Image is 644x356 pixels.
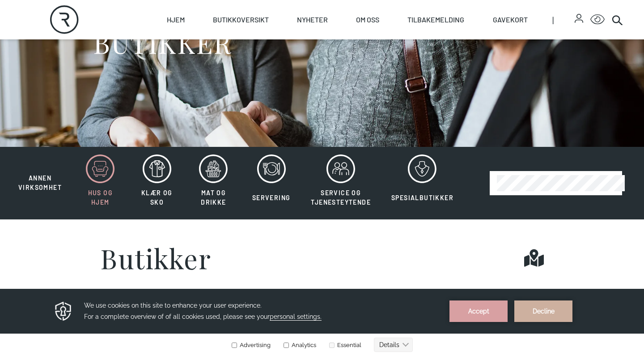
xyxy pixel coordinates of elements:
[449,13,508,34] button: Accept
[243,154,300,212] button: Servering
[232,55,237,60] input: Advertising
[382,154,463,212] button: Spesialbutikker
[391,194,453,202] span: Spesialbutikker
[54,13,73,34] img: Privacy reminder
[231,54,271,61] label: Advertising
[84,13,438,35] h3: We use cookies on this site to enhance your user experience. For a complete overview of of all co...
[379,54,399,61] text: Details
[252,194,291,202] span: Servering
[141,189,173,206] span: Klær og sko
[186,154,241,212] button: Mat og drikke
[282,54,316,61] label: Analytics
[327,54,361,61] label: Essential
[374,50,413,64] button: Details
[93,26,231,60] h1: BUTIKKER
[329,55,335,60] input: Essential
[88,189,113,206] span: Hus og hjem
[100,244,211,271] h1: Butikker
[18,174,62,191] span: Annen virksomhet
[130,154,185,212] button: Klær og sko
[9,154,71,193] button: Annen virksomhet
[311,189,371,206] span: Service og tjenesteytende
[201,189,226,206] span: Mat og drikke
[270,26,322,33] span: personal settings.
[284,55,289,60] input: Analytics
[301,154,380,212] button: Service og tjenesteytende
[590,13,605,27] button: Open Accessibility Menu
[73,154,128,212] button: Hus og hjem
[514,13,572,34] button: Decline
